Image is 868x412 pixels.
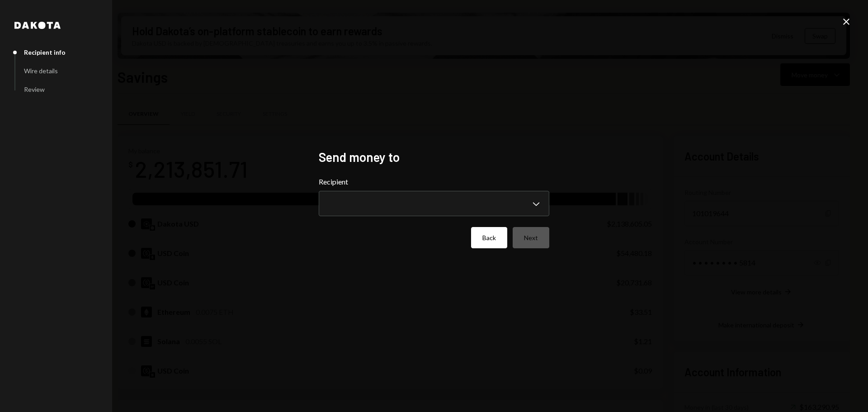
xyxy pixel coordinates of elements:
label: Recipient [319,176,549,187]
div: Wire details [24,67,58,75]
div: Review [24,85,45,93]
div: Recipient info [24,48,66,56]
button: Recipient [319,191,549,216]
button: Back [471,227,507,248]
h2: Send money to [319,148,549,166]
